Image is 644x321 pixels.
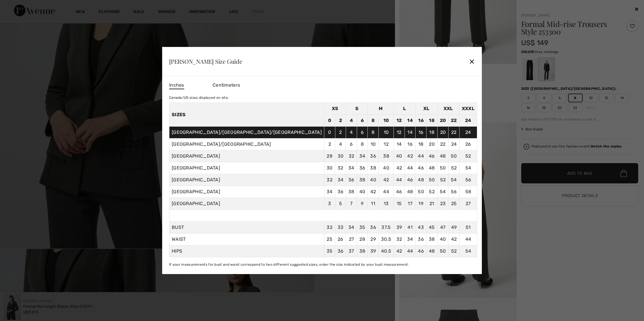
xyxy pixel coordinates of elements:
td: 34 [335,174,346,186]
td: 6 [346,138,357,150]
span: 49 [451,225,457,230]
td: 8 [368,115,379,127]
td: 32 [335,162,346,174]
td: 54 [449,174,460,186]
td: 50 [426,174,437,186]
span: 37 [349,248,354,254]
td: 0 [324,127,335,138]
span: 40 [440,236,446,242]
span: 37.5 [381,225,391,230]
td: 42 [378,174,394,186]
td: 15 [394,198,405,210]
td: 18 [426,127,437,138]
td: 50 [416,186,427,198]
td: 30 [335,150,346,162]
span: 32 [327,225,332,230]
td: 16 [405,138,416,150]
td: 8 [368,127,379,138]
td: 38 [368,162,379,174]
td: 10 [378,115,394,127]
td: 18 [416,138,427,150]
span: 39 [396,225,402,230]
td: 46 [416,162,427,174]
span: 34 [407,236,413,242]
td: 36 [357,162,368,174]
span: 35 [359,225,365,230]
td: XS [324,103,346,115]
span: 51 [466,225,471,230]
td: [GEOGRAPHIC_DATA] [169,198,324,210]
td: 11 [368,198,379,210]
span: 44 [407,248,413,254]
td: 58 [459,186,477,198]
span: 27 [349,236,354,242]
td: 38 [378,150,394,162]
td: S [346,103,368,115]
td: 32 [346,150,357,162]
div: ✕ [469,55,475,68]
td: 6 [357,115,368,127]
td: 17 [405,198,416,210]
td: 36 [346,174,357,186]
td: 0 [324,115,335,127]
td: 34 [357,150,368,162]
span: 38 [359,248,365,254]
td: 12 [394,115,405,127]
td: 32 [324,174,335,186]
td: 48 [405,186,416,198]
td: 26 [459,138,477,150]
td: 22 [437,138,449,150]
td: 54 [437,186,449,198]
div: [PERSON_NAME] Size Guide [169,59,242,64]
span: 50 [440,248,446,254]
td: 24 [459,115,477,127]
td: 48 [426,162,437,174]
td: [GEOGRAPHIC_DATA] [169,150,324,162]
td: 18 [426,115,437,127]
td: 8 [357,138,368,150]
td: WAIST [169,234,324,245]
td: 25 [449,198,460,210]
td: [GEOGRAPHIC_DATA]/[GEOGRAPHIC_DATA]/[GEOGRAPHIC_DATA] [169,127,324,138]
td: 9 [357,198,368,210]
td: M [368,103,394,115]
span: 26 [338,236,343,242]
td: 42 [394,162,405,174]
td: 27 [459,198,477,210]
td: HIPS [169,245,324,257]
td: 22 [449,115,460,127]
td: 34 [346,162,357,174]
span: 48 [429,248,435,254]
span: 47 [440,225,446,230]
span: 44 [465,236,471,242]
td: 20 [437,115,449,127]
td: 2 [335,127,346,138]
td: 40 [378,162,394,174]
td: 6 [357,127,368,138]
td: 12 [394,127,405,138]
td: 42 [405,150,416,162]
td: XXXL [459,103,477,115]
td: 40 [394,150,405,162]
td: 2 [324,138,335,150]
span: 34 [348,225,354,230]
td: BUST [169,222,324,234]
span: 52 [451,248,457,254]
th: Sizes [169,103,324,127]
td: 14 [394,138,405,150]
span: 35 [327,248,333,254]
td: 21 [426,198,437,210]
span: 40.5 [381,248,391,254]
span: 36 [370,225,376,230]
td: 20 [426,138,437,150]
td: 30 [324,162,335,174]
span: 41 [407,225,413,230]
td: 23 [437,198,449,210]
td: 56 [449,186,460,198]
td: 20 [437,127,449,138]
span: 28 [359,236,365,242]
span: 42 [396,248,402,254]
td: 52 [459,150,477,162]
td: 16 [416,115,427,127]
td: 3 [324,198,335,210]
